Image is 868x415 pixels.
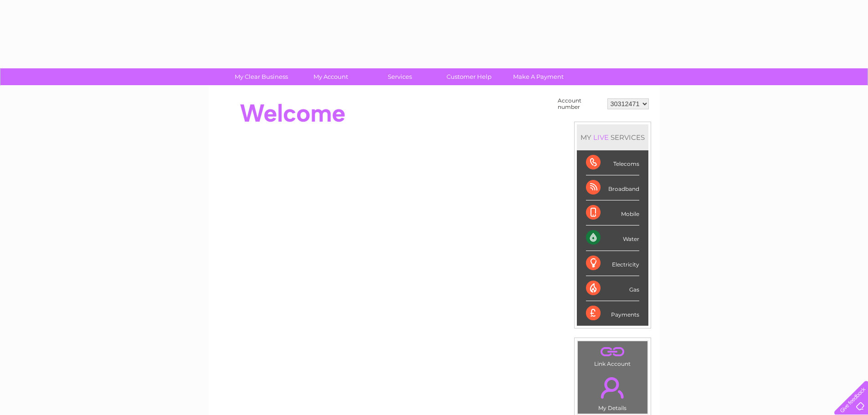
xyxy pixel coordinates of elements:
div: Telecoms [586,150,639,175]
a: Make A Payment [501,68,576,85]
td: Link Account [577,341,648,369]
a: Services [362,68,437,85]
div: Mobile [586,200,639,225]
div: Water [586,225,639,251]
a: . [580,343,645,359]
td: My Details [577,369,648,414]
div: LIVE [591,133,611,142]
div: Electricity [586,251,639,276]
div: MY SERVICES [577,124,648,150]
a: My Account [293,68,368,85]
div: Broadband [586,175,639,200]
a: Customer Help [431,68,507,85]
a: My Clear Business [224,68,299,85]
div: Payments [586,301,639,326]
div: Gas [586,276,639,301]
a: . [580,372,645,404]
td: Account number [555,95,605,113]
